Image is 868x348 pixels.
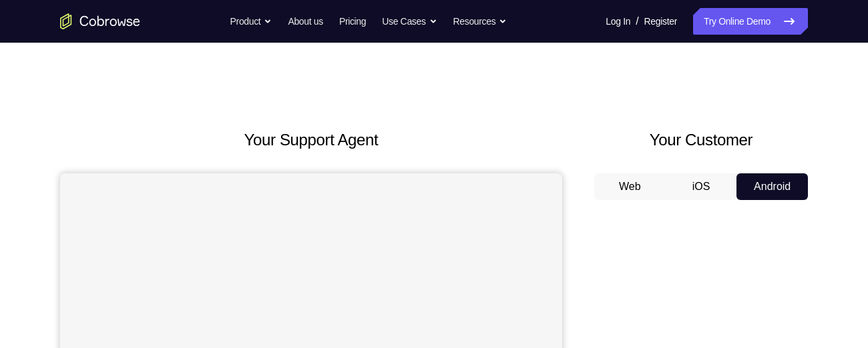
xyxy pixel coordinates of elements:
[594,173,666,200] button: Web
[453,8,507,35] button: Resources
[636,13,638,29] span: /
[644,8,677,35] a: Register
[382,8,437,35] button: Use Cases
[288,8,322,35] a: About us
[339,8,366,35] a: Pricing
[60,128,562,152] h2: Your Support Agent
[60,13,140,29] a: Go to the home page
[736,173,808,200] button: Android
[594,128,808,152] h2: Your Customer
[666,173,737,200] button: iOS
[606,8,630,35] a: Log In
[230,8,272,35] button: Product
[693,8,808,35] a: Try Online Demo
